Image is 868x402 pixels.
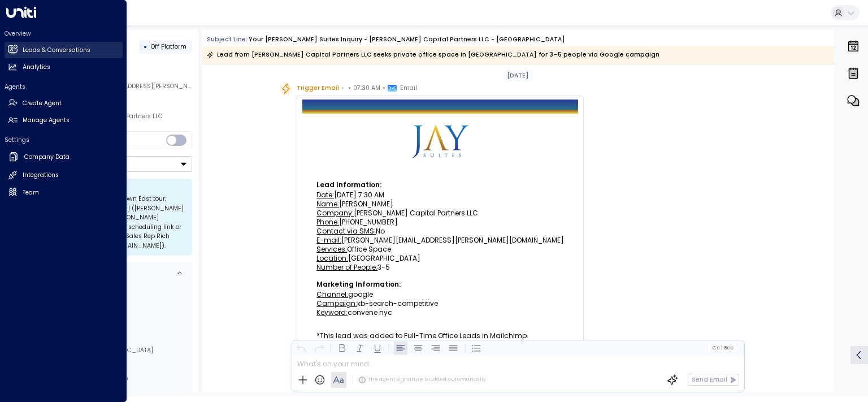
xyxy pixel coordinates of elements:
[400,83,417,94] span: Email
[5,83,123,91] h2: Agents
[249,35,565,44] div: Your [PERSON_NAME] Suites Inquiry - [PERSON_NAME] Capital Partners LLC - [GEOGRAPHIC_DATA]
[5,59,123,76] a: Analytics
[316,217,339,227] u: Phone:
[412,114,468,170] img: Jay Suites logo
[312,341,325,355] button: Redo
[51,82,251,90] span: [PERSON_NAME][EMAIL_ADDRESS][PERSON_NAME][DOMAIN_NAME]
[316,181,564,188] div: Lead Information:
[316,235,341,245] u: E-mail:
[23,63,50,72] h2: Analytics
[5,29,123,38] h2: Overview
[316,199,339,209] u: Name:
[348,83,351,94] span: •
[316,262,377,272] u: Number of People:
[5,95,123,111] a: Create Agent
[207,35,248,44] span: Subject Line:
[353,83,380,94] span: 07:30 AM
[316,192,564,198] div: [DATE] 7:30 AM
[316,237,564,244] div: [PERSON_NAME][EMAIL_ADDRESS][PERSON_NAME][DOMAIN_NAME]
[316,246,564,253] div: Office Space
[316,210,564,217] div: [PERSON_NAME] Capital Partners LLC
[316,219,564,226] div: [PHONE_NUMBER]
[721,345,722,351] span: |
[316,190,334,200] u: Date:
[5,113,123,129] a: Manage Agents
[316,281,564,288] div: Marketing Information:
[316,228,564,235] div: No
[316,201,564,208] div: [PERSON_NAME]
[712,345,734,351] span: Cc Bcc
[316,244,347,254] u: Services:
[5,136,123,144] h2: Settings
[709,344,737,352] button: Cc|Bcc
[23,188,39,197] h2: Team
[5,148,123,166] a: Company Data
[24,153,70,162] h2: Company Data
[23,116,70,125] h2: Manage Agents
[316,299,357,308] u: Campaign:
[316,291,564,298] div: google
[5,42,123,58] a: Leads & Conversations
[144,39,147,54] div: •
[383,83,385,94] span: •
[316,289,348,299] u: Channel:
[5,184,123,201] a: Team
[316,309,564,316] div: convene nyc
[23,171,59,180] h2: Integrations
[316,300,564,307] div: kb-search-competitive
[316,264,564,271] div: 3-5
[316,253,348,263] u: Location:
[5,167,123,184] a: Integrations
[297,83,339,94] span: Trigger Email
[316,208,354,218] u: Company:
[23,99,62,108] h2: Create Agent
[341,83,344,94] span: •
[23,46,90,55] h2: Leads & Conversations
[207,49,659,60] div: Lead from [PERSON_NAME] Capital Partners LLC seeks private office space in [GEOGRAPHIC_DATA] for ...
[503,70,533,81] div: [DATE]
[316,255,564,262] div: [GEOGRAPHIC_DATA]
[294,341,308,355] button: Undo
[316,332,564,339] div: *This lead was added to Full-Time Office Leads in Mailchimp.
[151,42,186,51] span: Off Platform
[316,308,348,317] u: Keyword:
[316,226,376,236] u: Contact via SMS:
[358,376,486,384] div: The agent signature is added automatically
